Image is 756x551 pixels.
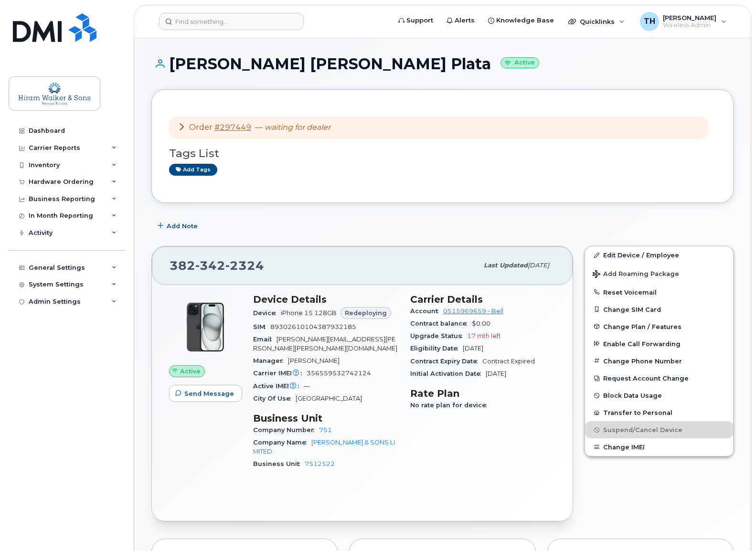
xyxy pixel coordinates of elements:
span: City Of Use [253,395,296,402]
button: Send Message [169,385,242,402]
span: 382 [170,258,264,273]
span: Email [253,336,277,343]
span: Company Name [253,439,311,446]
span: Suspend/Cancel Device [603,426,682,434]
span: [DATE] [463,345,483,352]
span: Initial Activation Date [410,370,486,377]
span: Contract balance [410,320,472,327]
button: Enable Call Forwarding [585,335,733,352]
a: #297449 [214,123,251,132]
span: [PERSON_NAME] [288,357,340,364]
h3: Business Unit [253,413,399,424]
button: Request Account Change [585,370,733,387]
a: [PERSON_NAME] & SONS LIMITED [253,439,395,455]
span: — [304,382,310,390]
button: Change Plan / Features [585,318,733,335]
a: 7512522 [305,460,335,467]
span: iPhone 15 128GB [281,309,337,317]
span: Active [180,367,201,376]
small: Active [500,57,539,68]
span: Active IMEI [253,382,304,390]
span: [PERSON_NAME][EMAIL_ADDRESS][PERSON_NAME][PERSON_NAME][DOMAIN_NAME] [253,336,397,351]
button: Change SIM Card [585,301,733,318]
span: No rate plan for device [410,402,491,409]
span: Add Note [167,222,198,231]
span: Contract Expiry Date [410,358,482,365]
span: 17 mth left [467,332,501,339]
a: 751 [319,426,332,434]
span: 342 [195,258,225,273]
span: — [255,123,330,132]
span: Manager [253,357,288,364]
span: Redeploying [345,308,387,318]
button: Transfer to Personal [585,404,733,421]
span: [DATE] [486,370,506,377]
span: [DATE] [528,262,549,269]
button: Add Roaming Package [585,264,733,283]
span: Eligibility Date [410,345,463,352]
button: Change IMEI [585,438,733,456]
span: Carrier IMEI [253,370,307,377]
span: $0.00 [472,320,490,327]
h3: Tags List [169,148,716,159]
span: SIM [253,323,270,330]
span: Change Plan / Features [603,323,681,330]
span: Add Roaming Package [593,270,679,279]
span: 89302610104387932185 [270,323,356,330]
span: Contract Expired [482,358,535,365]
button: Block Data Usage [585,387,733,404]
span: Enable Call Forwarding [603,340,681,347]
span: Device [253,309,281,317]
h3: Carrier Details [410,294,556,305]
button: Reset Voicemail [585,284,733,301]
span: 356559532742124 [307,370,371,377]
a: 0515969659 - Bell [443,307,503,315]
span: Account [410,307,443,315]
button: Suspend/Cancel Device [585,421,733,438]
span: Last updated [484,262,528,269]
h3: Rate Plan [410,388,556,399]
a: Edit Device / Employee [585,246,733,264]
h1: [PERSON_NAME] [PERSON_NAME] Plata [151,55,734,72]
em: waiting for dealer [265,123,330,132]
span: Order [189,123,213,132]
span: Business Unit [253,460,305,467]
span: [GEOGRAPHIC_DATA] [296,395,362,402]
h3: Device Details [253,294,399,305]
span: 2324 [225,258,264,273]
img: iPhone_15_Black.png [177,298,234,356]
span: Upgrade Status [410,332,467,339]
button: Change Phone Number [585,352,733,370]
a: Add tags [169,164,217,176]
button: Add Note [151,217,206,234]
span: Company Number [253,426,319,434]
span: Send Message [184,389,234,398]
